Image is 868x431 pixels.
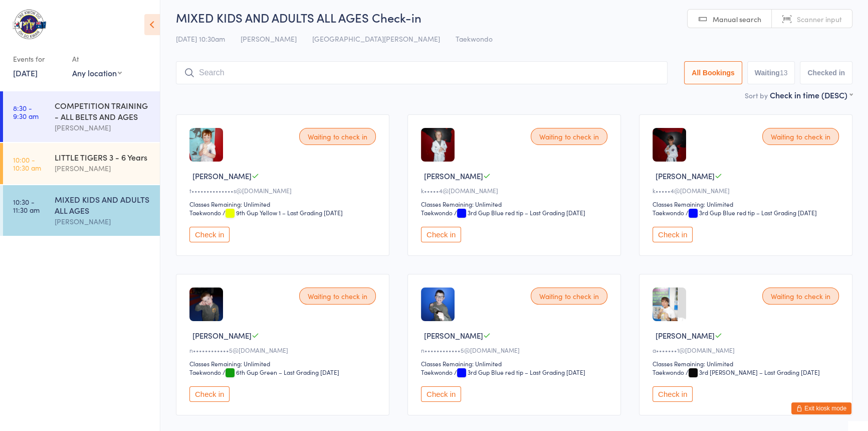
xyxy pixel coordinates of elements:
div: Any location [72,67,122,78]
img: image1490179610.png [653,288,678,321]
div: Taekwondo [189,208,221,217]
div: Waiting to check in [531,288,607,305]
img: image1687770232.png [421,128,455,162]
div: [PERSON_NAME] [55,216,151,227]
div: a•••••••1@[DOMAIN_NAME] [653,346,842,354]
div: Classes Remaining: Unlimited [653,359,842,368]
span: / 3rd Gup Blue red tip – Last Grading [DATE] [686,208,817,217]
img: Taekwondo Oh Do Kwan Port Kennedy [10,8,48,41]
time: 10:00 - 10:30 am [13,156,41,172]
span: [PERSON_NAME] [192,330,252,341]
img: image1687770573.png [653,128,686,162]
h2: MIXED KIDS AND ADULTS ALL AGES Check-in [176,9,852,26]
input: Search [176,61,668,84]
div: Classes Remaining: Unlimited [189,200,379,208]
span: [PERSON_NAME] [192,171,252,181]
div: Taekwondo [189,368,221,376]
div: COMPETITION TRAINING - ALL BELTS AND AGES [55,100,151,122]
div: Taekwondo [653,208,684,217]
div: Classes Remaining: Unlimited [653,200,842,208]
button: All Bookings [684,61,742,84]
div: MIXED KIDS AND ADULTS ALL AGES [55,194,151,216]
img: image1635327187.png [189,288,223,321]
div: n••••••••••••5@[DOMAIN_NAME] [421,346,610,354]
span: [PERSON_NAME] [424,330,483,341]
span: Taekwondo [456,34,493,44]
span: / 9th Gup Yellow 1 – Last Grading [DATE] [223,208,343,217]
span: [PERSON_NAME] [656,330,715,341]
span: [PERSON_NAME] [656,171,715,181]
div: Waiting to check in [299,128,376,145]
span: / 3rd Gup Blue red tip – Last Grading [DATE] [454,368,585,376]
div: t••••••••••••••s@[DOMAIN_NAME] [189,186,379,195]
div: k•••••4@[DOMAIN_NAME] [421,186,610,195]
button: Check in [421,386,461,402]
div: [PERSON_NAME] [55,163,151,174]
a: 8:30 -9:30 amCOMPETITION TRAINING - ALL BELTS AND AGES[PERSON_NAME] [3,91,160,142]
div: [PERSON_NAME] [55,122,151,133]
div: Waiting to check in [762,128,839,145]
a: 10:00 -10:30 amLITTLE TIGERS 3 - 6 Years[PERSON_NAME] [3,143,160,184]
div: Taekwondo [421,208,453,217]
a: [DATE] [13,67,38,78]
button: Check in [653,386,693,402]
div: Classes Remaining: Unlimited [421,200,610,208]
div: k•••••4@[DOMAIN_NAME] [653,186,842,195]
div: Taekwondo [653,368,684,376]
button: Check in [421,227,461,242]
button: Check in [189,386,230,402]
button: Check in [189,227,230,242]
span: [GEOGRAPHIC_DATA][PERSON_NAME] [312,34,440,44]
div: Events for [13,51,62,67]
button: Checked in [800,61,852,84]
div: At [72,51,122,67]
img: image1733303174.png [189,128,223,162]
div: Waiting to check in [299,288,376,305]
span: / 6th Gup Green – Last Grading [DATE] [223,368,339,376]
span: Manual search [713,14,761,24]
div: Taekwondo [421,368,453,376]
a: 10:30 -11:30 amMIXED KIDS AND ADULTS ALL AGES[PERSON_NAME] [3,185,160,236]
time: 8:30 - 9:30 am [13,104,39,120]
div: n••••••••••••5@[DOMAIN_NAME] [189,346,379,354]
button: Exit kiosk mode [791,402,851,414]
time: 10:30 - 11:30 am [13,198,40,214]
div: Classes Remaining: Unlimited [421,359,610,368]
span: [DATE] 10:30am [176,34,225,44]
button: Check in [653,227,693,242]
div: LITTLE TIGERS 3 - 6 Years [55,152,151,163]
div: Check in time (DESC) [770,89,852,100]
div: Waiting to check in [762,288,839,305]
div: Waiting to check in [531,128,607,145]
span: / 3rd [PERSON_NAME] – Last Grading [DATE] [686,368,820,376]
span: Scanner input [797,14,842,24]
div: Classes Remaining: Unlimited [189,359,379,368]
div: 13 [780,69,788,77]
label: Sort by [745,90,768,100]
span: [PERSON_NAME] [241,34,297,44]
span: [PERSON_NAME] [424,171,483,181]
button: Waiting13 [747,61,795,84]
span: / 3rd Gup Blue red tip – Last Grading [DATE] [454,208,585,217]
img: image1635327206.png [421,288,455,321]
